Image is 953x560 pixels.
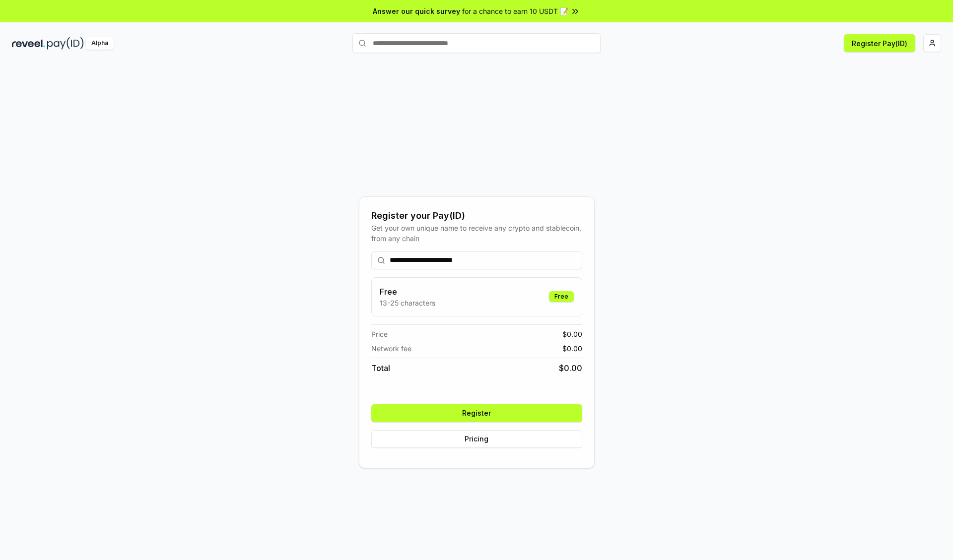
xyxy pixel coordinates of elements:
[371,209,582,223] div: Register your Pay(ID)
[371,404,582,422] button: Register
[562,329,582,339] span: $ 0.00
[47,37,84,50] img: pay_id
[380,286,435,298] h3: Free
[371,223,582,244] div: Get your own unique name to receive any crypto and stablecoin, from any chain
[549,291,574,302] div: Free
[462,6,568,16] span: for a chance to earn 10 USDT 📝
[371,362,390,374] span: Total
[380,298,435,308] p: 13-25 characters
[373,6,460,16] span: Answer our quick survey
[371,329,388,339] span: Price
[12,37,45,50] img: reveel_dark
[844,34,915,52] button: Register Pay(ID)
[371,430,582,448] button: Pricing
[86,37,114,50] div: Alpha
[371,343,411,354] span: Network fee
[559,362,582,374] span: $ 0.00
[562,343,582,354] span: $ 0.00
